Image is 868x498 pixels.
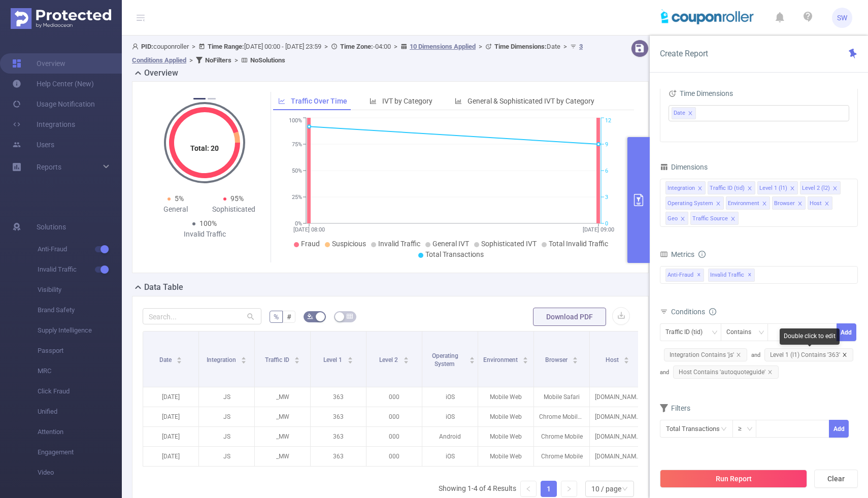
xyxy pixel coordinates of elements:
[605,220,608,227] tspan: 0
[186,56,196,64] span: >
[533,308,606,326] button: Download PDF
[403,359,409,362] i: icon: caret-down
[583,226,614,233] tspan: [DATE] 09:00
[176,355,182,361] div: Sort
[525,486,531,492] i: icon: left
[470,355,475,358] i: icon: caret-up
[712,329,718,337] i: icon: down
[534,387,589,407] p: Mobile Safari
[623,355,629,361] div: Sort
[660,369,783,376] span: and
[294,355,300,361] div: Sort
[690,212,739,225] li: Traffic Source
[255,447,310,466] p: _MW
[199,447,254,466] p: JS
[366,387,422,407] p: 000
[241,359,247,362] i: icon: caret-down
[38,462,122,483] span: Video
[520,481,537,497] li: Previous Page
[199,407,254,426] p: JS
[425,250,484,258] span: Total Transactions
[321,43,331,50] span: >
[667,182,695,195] div: Integration
[561,481,577,497] li: Next Page
[295,220,302,227] tspan: 0%
[143,387,198,407] p: [DATE]
[673,366,779,379] span: Host Contains 'autoquoteguide'
[241,355,247,358] i: icon: caret-up
[278,97,285,105] i: icon: line-chart
[132,43,141,50] i: icon: user
[370,97,377,105] i: icon: bar-chart
[665,196,724,210] li: Operating System
[38,422,122,442] span: Attention
[780,328,840,345] div: Double click to edit
[366,447,422,466] p: 000
[672,107,696,119] li: Date
[38,280,122,300] span: Visibility
[432,240,469,248] span: General IVT
[12,53,65,74] a: Overview
[624,355,629,358] i: icon: caret-up
[265,356,291,363] span: Traffic ID
[708,181,755,194] li: Traffic ID (tid)
[230,194,244,203] span: 95%
[541,481,557,497] li: 1
[12,94,95,114] a: Usage Notification
[810,197,822,210] div: Host
[311,427,366,446] p: 363
[560,43,570,50] span: >
[624,359,629,362] i: icon: caret-down
[470,359,475,362] i: icon: caret-down
[189,43,198,50] span: >
[605,118,611,124] tspan: 12
[289,118,302,124] tspan: 100%
[132,43,583,64] span: couponroller [DATE] 00:00 - [DATE] 23:59 -04:00
[522,355,528,361] div: Sort
[255,427,310,446] p: _MW
[590,447,645,466] p: [DOMAIN_NAME]
[469,355,475,361] div: Sort
[379,356,399,363] span: Level 2
[660,49,708,58] span: Create Report
[730,216,736,222] i: icon: close
[674,108,685,119] span: Date
[688,111,693,117] i: icon: close
[534,427,589,446] p: Chrome Mobile
[205,204,262,215] div: Sophisticated
[38,442,122,462] span: Engagement
[38,402,122,422] span: Unified
[382,97,432,105] span: IVT by Category
[439,481,516,497] li: Showing 1-4 of 4 Results
[667,212,678,225] div: Geo
[716,201,721,207] i: icon: close
[797,201,803,207] i: icon: close
[307,313,313,319] i: icon: bg-colors
[311,387,366,407] p: 363
[660,470,807,488] button: Run Report
[523,355,528,358] i: icon: caret-up
[455,97,462,105] i: icon: bar-chart
[664,348,747,361] span: Integration Contains 'js'
[199,219,217,227] span: 100%
[378,240,420,248] span: Invalid Traffic
[274,313,279,321] span: %
[736,352,741,357] i: icon: close
[566,486,572,492] i: icon: right
[738,420,749,437] div: ≥
[301,240,320,248] span: Fraud
[747,186,752,192] i: icon: close
[347,313,353,319] i: icon: table
[340,43,373,50] b: Time Zone:
[605,168,608,174] tspan: 6
[38,381,122,402] span: Click Fraud
[814,470,858,488] button: Clear
[523,359,528,362] i: icon: caret-down
[605,194,608,201] tspan: 3
[403,355,409,361] div: Sort
[175,194,184,203] span: 5%
[790,186,795,192] i: icon: close
[710,182,745,195] div: Traffic ID (tid)
[143,308,261,324] input: Search...
[605,141,608,148] tspan: 9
